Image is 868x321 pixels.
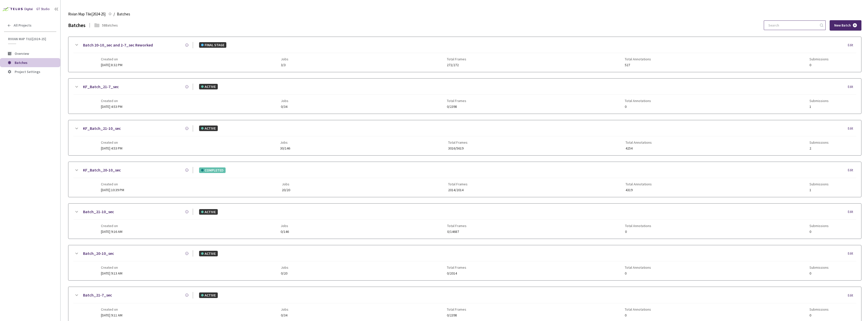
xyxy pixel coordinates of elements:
[83,167,121,173] a: KF_Batch_20-10_sec
[101,140,122,144] span: Created on
[848,84,856,89] div: Edit
[765,21,819,30] input: Search
[281,265,288,269] span: Jobs
[281,313,288,317] span: 0/34
[625,230,651,234] span: 0
[101,182,124,186] span: Created on
[102,22,118,28] div: 58 Batches
[101,104,122,109] span: [DATE] 4:53 PM
[848,251,856,256] div: Edit
[281,230,289,234] span: 0/146
[447,57,466,61] span: Total Frames
[83,84,119,90] a: KF_Batch_21-7_sec
[626,140,652,144] span: Total Annotations
[809,140,829,144] span: Submissions
[15,60,28,65] span: Batches
[83,292,112,298] a: Batch_21-7_sec
[809,224,829,228] span: Submissions
[448,188,468,192] span: 2014/2014
[625,105,651,109] span: 0
[625,57,651,61] span: Total Annotations
[282,182,290,186] span: Jobs
[625,63,651,67] span: 527
[8,37,53,41] span: Rivian Map Tile[2024-25]
[15,51,29,56] span: Overview
[101,307,122,311] span: Created on
[848,126,856,131] div: Edit
[83,42,153,48] a: Batch 20-10_sec and 2-7_sec Reworked
[101,313,122,317] span: [DATE] 9:11 AM
[809,99,829,103] span: Submissions
[101,224,122,228] span: Created on
[809,188,829,192] span: 1
[448,146,468,150] span: 3016/5619
[809,265,829,269] span: Submissions
[809,230,829,234] span: 0
[199,292,218,298] div: ACTIVE
[199,167,226,173] div: COMPLETED
[83,250,114,257] a: Batch_20-10_sec
[281,105,288,109] span: 0/34
[447,99,466,103] span: Total Frames
[36,7,50,12] div: GT Studio
[809,307,829,311] span: Submissions
[68,204,861,239] div: Batch_21-10_secACTIVEEditCreated on[DATE] 9:16 AMJobs0/146Total Frames0/14687Total Annotations0Su...
[15,69,40,74] span: Project Settings
[114,11,115,17] li: /
[282,188,290,192] span: 20/20
[101,146,122,151] span: [DATE] 4:53 PM
[447,307,466,311] span: Total Frames
[101,188,124,192] span: [DATE] 10:39 PM
[447,271,466,275] span: 0/2014
[280,146,290,150] span: 30/146
[280,140,290,144] span: Jobs
[625,313,651,317] span: 0
[809,271,829,275] span: 0
[809,182,829,186] span: Submissions
[809,105,829,109] span: 1
[625,224,651,228] span: Total Annotations
[101,229,122,234] span: [DATE] 9:16 AM
[809,146,829,150] span: 2
[101,63,122,67] span: [DATE] 8:32 PM
[848,209,856,214] div: Edit
[14,23,32,28] span: All Projects
[625,99,651,103] span: Total Annotations
[199,42,226,48] div: FINAL STAGE
[626,146,652,150] span: 4254
[447,224,467,228] span: Total Frames
[281,57,288,61] span: Jobs
[809,57,829,61] span: Submissions
[68,21,86,29] div: Batches
[101,99,122,103] span: Created on
[834,23,851,28] span: New Batch
[625,271,651,275] span: 0
[448,140,468,144] span: Total Frames
[848,168,856,173] div: Edit
[625,307,651,311] span: Total Annotations
[848,293,856,298] div: Edit
[447,230,467,234] span: 0/14687
[68,37,861,72] div: Batch 20-10_sec and 2-7_sec ReworkedFINAL STAGEEditCreated on[DATE] 8:32 PMJobs3/3Total Frames272...
[199,209,218,215] div: ACTIVE
[281,307,288,311] span: Jobs
[83,209,114,215] a: Batch_21-10_sec
[68,79,861,114] div: KF_Batch_21-7_secACTIVEEditCreated on[DATE] 4:53 PMJobs0/34Total Frames0/2398Total Annotations0Su...
[281,224,289,228] span: Jobs
[447,265,466,269] span: Total Frames
[199,84,218,89] div: ACTIVE
[281,63,288,67] span: 3/3
[447,105,466,109] span: 0/2398
[68,11,105,17] span: Rivian Map Tile[2024-25]
[448,182,468,186] span: Total Frames
[101,265,122,269] span: Created on
[447,313,466,317] span: 0/2398
[117,11,130,17] span: Batches
[447,63,466,67] span: 272/272
[809,313,829,317] span: 0
[848,43,856,48] div: Edit
[68,162,861,197] div: KF_Batch_20-10_secCOMPLETEDEditCreated on[DATE] 10:39 PMJobs20/20Total Frames2014/2014Total Annot...
[809,63,829,67] span: 0
[68,245,861,280] div: Batch_20-10_secACTIVEEditCreated on[DATE] 9:13 AMJobs0/20Total Frames0/2014Total Annotations0Subm...
[626,182,652,186] span: Total Annotations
